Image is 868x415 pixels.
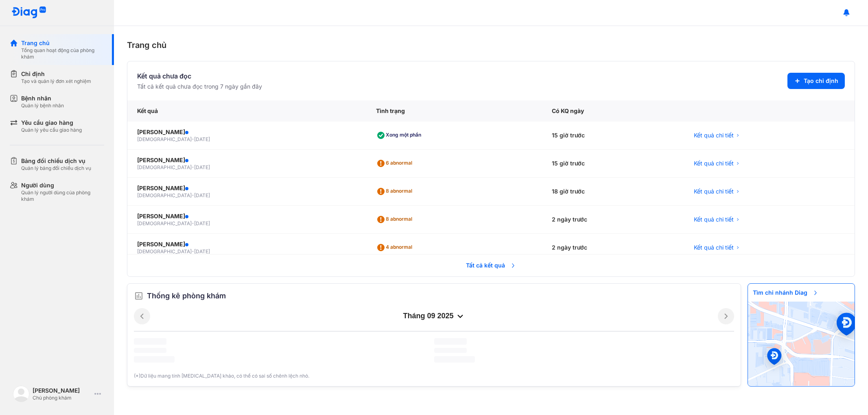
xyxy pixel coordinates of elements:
div: Tình trạng [366,100,542,122]
span: ‌ [134,338,166,345]
div: [PERSON_NAME] [137,184,356,192]
div: Người dùng [21,181,104,189]
div: Quản lý người dùng của phòng khám [21,189,104,202]
span: [DEMOGRAPHIC_DATA] [137,192,192,198]
span: Kết quả chi tiết [694,215,734,224]
div: Bảng đối chiếu dịch vụ [21,157,91,165]
div: 2 ngày trước [542,206,684,234]
span: - [192,192,194,198]
span: [DATE] [194,164,210,170]
span: ‌ [434,356,475,363]
div: Bệnh nhân [21,94,64,102]
div: Tổng quan hoạt động của phòng khám [21,47,104,60]
div: [PERSON_NAME] [137,240,356,248]
span: [DATE] [194,248,210,254]
span: Kết quả chi tiết [694,243,734,252]
div: 15 giờ trước [542,150,684,178]
div: Chỉ định [21,70,91,78]
span: Tạo chỉ định [804,77,838,85]
span: [DATE] [194,136,210,142]
img: order.5a6da16c.svg [134,291,144,301]
span: ‌ [134,348,166,353]
span: Tất cả kết quả [461,256,521,274]
span: [DATE] [194,192,210,198]
div: 18 giờ trước [542,178,684,206]
div: Yêu cầu giao hàng [21,119,82,127]
img: logo [11,7,46,19]
span: ‌ [434,338,467,345]
div: Kết quả chưa đọc [137,71,262,81]
span: - [192,136,194,142]
div: tháng 09 2025 [150,311,718,321]
div: [PERSON_NAME] [137,156,356,164]
span: - [192,248,194,254]
div: Trang chủ [21,39,104,47]
div: Kết quả [127,100,366,122]
button: Tạo chỉ định [787,73,845,89]
div: [PERSON_NAME] [137,212,356,220]
div: [PERSON_NAME] [33,387,91,395]
div: Trang chủ [127,39,855,51]
span: [DEMOGRAPHIC_DATA] [137,248,192,254]
span: ‌ [134,356,175,363]
div: Quản lý bệnh nhân [21,102,64,109]
span: - [192,164,194,170]
span: [DEMOGRAPHIC_DATA] [137,220,192,226]
div: Chủ phòng khám [33,395,91,401]
span: [DEMOGRAPHIC_DATA] [137,164,192,170]
img: logo [13,386,29,402]
div: Có KQ ngày [542,100,684,122]
span: [DEMOGRAPHIC_DATA] [137,136,192,142]
div: 4 abnormal [376,241,415,254]
span: [DATE] [194,220,210,226]
span: Kết quả chi tiết [694,187,734,196]
span: Kết quả chi tiết [694,131,734,139]
div: (*)Dữ liệu mang tính [MEDICAL_DATA] khảo, có thể có sai số chênh lệch nhỏ. [134,372,734,380]
div: Quản lý bảng đối chiếu dịch vụ [21,165,91,172]
span: Tìm chi nhánh Diag [748,284,824,302]
span: Thống kê phòng khám [147,290,226,302]
span: - [192,220,194,226]
div: 6 abnormal [376,157,415,170]
div: Tạo và quản lý đơn xét nghiệm [21,78,91,85]
div: Tất cả kết quả chưa đọc trong 7 ngày gần đây [137,83,262,91]
div: [PERSON_NAME] [137,128,356,136]
div: Xong một phần [376,129,424,142]
div: 8 abnormal [376,213,415,226]
div: 15 giờ trước [542,122,684,150]
div: 8 abnormal [376,185,415,198]
span: Kết quả chi tiết [694,159,734,167]
div: Quản lý yêu cầu giao hàng [21,127,82,133]
div: 2 ngày trước [542,234,684,262]
span: ‌ [434,348,467,353]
